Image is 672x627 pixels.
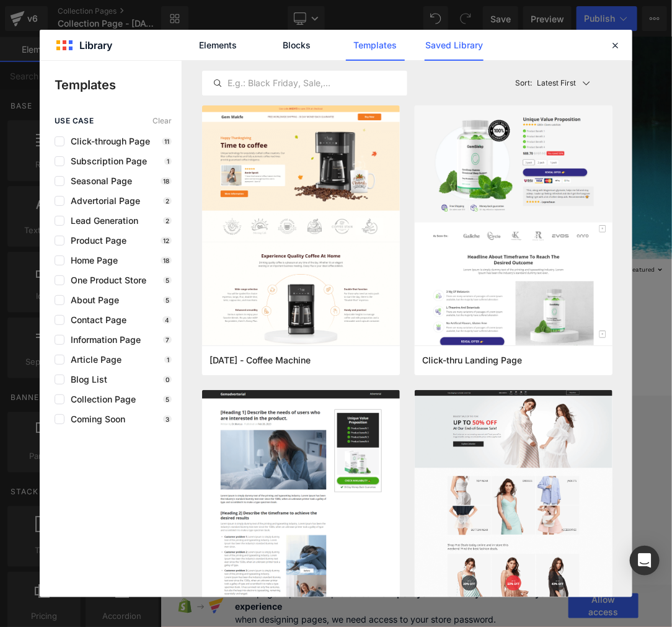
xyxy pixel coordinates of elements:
[630,546,660,576] div: Open Intercom Messenger
[64,335,141,345] span: Information Page
[64,196,140,206] span: Advertorial Page
[163,376,172,383] p: 0
[164,356,172,363] p: 1
[64,355,122,365] span: Article Page
[163,197,172,205] p: 2
[64,394,136,404] span: Collection Page
[163,296,172,304] p: 5
[64,156,147,166] span: Subscription Page
[163,217,172,225] p: 2
[64,315,126,325] span: Contact Page
[55,76,182,94] p: Templates
[64,295,119,305] span: About Page
[64,236,126,246] span: Product Page
[161,257,172,264] p: 18
[511,71,613,96] button: Latest FirstSort:Latest First
[516,79,533,87] span: Sort:
[346,30,405,61] a: Templates
[153,117,172,125] span: Clear
[161,237,172,244] p: 12
[210,355,311,366] span: Thanksgiving - Coffee Machine
[162,316,172,324] p: 4
[64,136,150,146] span: Click-through Page
[203,76,407,91] input: E.g.: Black Friday, Sale,...
[163,396,172,403] p: 5
[163,416,172,423] p: 3
[64,256,118,265] span: Home Page
[422,355,522,366] span: Click-thru Landing Page
[163,277,172,284] p: 5
[64,176,132,186] span: Seasonal Page
[164,158,172,165] p: 1
[64,375,107,385] span: Blog List
[162,138,172,145] p: 11
[64,216,138,226] span: Lead Generation
[188,30,247,61] a: Elements
[347,390,404,421] span: 12 products
[267,30,326,61] a: Blocks
[537,78,577,89] p: Latest First
[64,414,125,424] span: Coming Soon
[425,30,484,61] a: Saved Library
[55,117,94,125] span: use case
[163,336,172,344] p: 7
[64,275,146,285] span: One Product Store
[161,177,172,185] p: 18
